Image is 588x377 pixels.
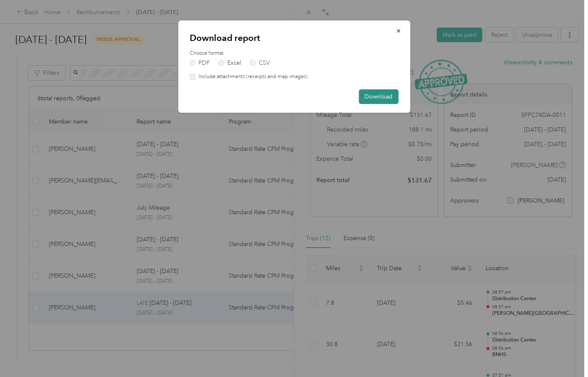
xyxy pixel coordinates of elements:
label: PDF [190,60,210,66]
label: Excel [219,60,241,66]
label: Choose format [190,50,398,57]
label: Include attachments (receipts and map images) [196,73,308,81]
label: CSV [250,60,270,66]
p: Download report [190,32,398,44]
button: Download [359,89,398,104]
iframe: Everlance-gr Chat Button Frame [541,330,588,377]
